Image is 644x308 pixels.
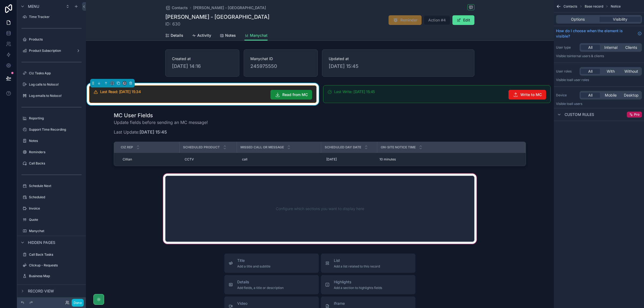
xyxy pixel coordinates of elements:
label: Products [29,37,82,42]
label: Clickup - Requests [29,263,82,267]
span: iframe [334,301,366,306]
a: Product Subscription [20,46,83,55]
span: Base record [585,4,603,9]
a: Products [20,35,83,44]
a: Details [165,31,183,41]
a: Business Map [20,272,83,280]
span: All user roles [570,78,589,82]
button: Done [72,299,84,307]
a: Manychat [20,227,83,235]
span: all users [570,102,582,106]
a: Schedule Next [20,182,83,190]
a: Activity [192,31,211,41]
h5: Last Read: 30/08/2025 15:34 [100,90,266,94]
a: Manychat [244,31,268,41]
span: All [588,93,592,98]
span: Read from MC [282,92,308,97]
a: Notes [20,137,83,145]
span: Scheduled Day Date [325,145,361,149]
a: Call Backs [20,159,83,168]
span: Menu [28,4,39,9]
span: Without [624,69,638,74]
span: With [607,69,615,74]
label: Time Tracker [29,15,82,19]
button: TitleAdd a title and subtitle [224,254,319,273]
a: How do I choose when the element is visible? [556,28,642,39]
label: Quote [29,218,82,222]
label: Log calls to Noloco! [29,82,82,87]
span: Mobile [605,93,617,98]
a: Notes [220,31,236,41]
a: Support Time Recording [20,125,83,134]
p: Visible to [556,54,642,58]
button: Edit [452,15,474,25]
a: Invoice [20,204,83,213]
label: Manychat [29,229,82,233]
a: Contacts [165,5,188,10]
span: Notice [611,4,621,9]
p: Visible to [556,78,642,82]
span: List [334,258,380,263]
a: Reminders [20,148,83,156]
span: Pro [634,112,639,117]
a: Quote [20,215,83,224]
span: CIz Rep [121,145,133,149]
button: HighlightsAdd a section to highlights fields [321,275,415,294]
label: Support Time Recording [29,127,82,132]
span: Add a title and subtitle [237,264,270,269]
label: User type [556,45,577,50]
span: Hidden pages [28,240,55,245]
h1: [PERSON_NAME] - [GEOGRAPHIC_DATA] [165,13,269,21]
a: Time Tracker [20,13,83,21]
label: Notes [29,139,82,143]
label: Ciz Tasks App [29,71,82,75]
span: Manychat [250,33,268,38]
span: Visibility [613,17,627,22]
label: Reporting [29,116,82,120]
span: Missed Call or Message [240,145,284,149]
span: Internal [604,45,617,50]
span: Options [571,17,585,22]
label: Call Back Tasks [29,252,82,257]
button: DetailsAdd fields, a title or description [224,275,319,294]
label: Business Map [29,274,82,278]
span: Internal users & clients [570,54,604,58]
label: Schedule Next [29,184,82,188]
span: Contacts [563,4,577,9]
label: User roles [556,69,577,74]
span: Highlights [334,279,382,285]
span: Add a list related to this record [334,264,380,269]
span: All [588,69,592,74]
label: Reminders [29,150,82,154]
span: Contacts [172,5,188,10]
span: ID: 630 [165,21,269,27]
span: Clients [625,45,637,50]
span: On-site Notice Time [381,145,416,149]
span: Activity [197,33,211,38]
label: Scheduled [29,195,82,199]
a: Scheduled [20,193,83,201]
span: Add fields, a title or description [237,286,284,290]
span: Scheduled Product [183,145,220,149]
span: Title [237,258,270,263]
button: Read from MC [270,90,312,100]
label: Invoice [29,206,82,211]
span: Video [237,301,268,306]
label: Call Backs [29,161,82,166]
label: Product Subscription [29,49,74,53]
span: All [588,45,592,50]
label: Device [556,93,577,97]
span: Custom rules [565,112,594,117]
a: Call Back Tasks [20,250,83,259]
span: Add a section to highlights fields [334,286,382,290]
span: Desktop [624,93,639,98]
a: Reporting [20,114,83,123]
button: ListAdd a list related to this record [321,254,415,273]
a: [PERSON_NAME] - [GEOGRAPHIC_DATA] [193,5,266,10]
span: Record view [28,288,54,294]
span: Details [237,279,284,285]
span: Notes [225,33,236,38]
label: Log emails to Noloco! [29,94,82,98]
span: How do I choose when the element is visible? [556,28,635,39]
